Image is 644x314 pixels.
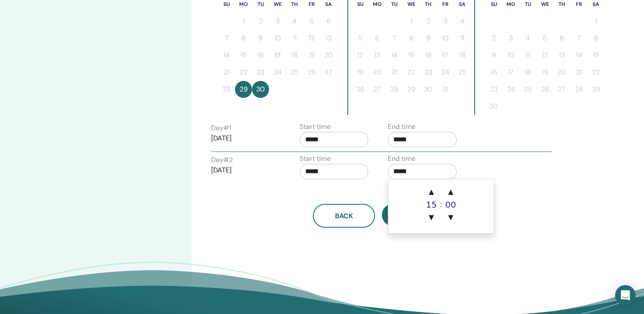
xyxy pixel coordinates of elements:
button: 19 [303,47,320,64]
button: 24 [269,64,286,81]
p: [DATE] [211,133,280,143]
button: 26 [536,81,553,98]
button: 6 [320,13,337,30]
button: 5 [352,30,369,47]
button: 10 [437,30,454,47]
button: 26 [352,81,369,98]
span: ▼ [423,209,440,226]
button: 9 [420,30,437,47]
label: Start time [300,122,331,132]
button: 29 [235,81,252,98]
button: 8 [587,30,604,47]
button: 29 [403,81,420,98]
div: Open Intercom Messenger [615,285,635,305]
button: 12 [352,47,369,64]
button: 1 [403,13,420,30]
button: 19 [352,64,369,81]
label: Day # 2 [211,155,233,165]
button: 11 [454,30,471,47]
button: 28 [570,81,587,98]
button: 17 [502,64,519,81]
button: 7 [386,30,403,47]
button: Next [382,204,444,226]
button: 13 [320,30,337,47]
button: 2 [420,13,437,30]
button: 7 [570,30,587,47]
button: 5 [303,13,320,30]
button: 25 [286,64,303,81]
button: 11 [286,30,303,47]
button: 10 [269,30,286,47]
button: 9 [485,47,502,64]
button: 8 [235,30,252,47]
button: 27 [369,81,386,98]
button: Back [313,204,375,228]
button: 15 [403,47,420,64]
label: End time [388,122,415,132]
button: 23 [420,64,437,81]
button: 14 [386,47,403,64]
button: 15 [235,47,252,64]
span: ▲ [423,183,440,200]
button: 17 [437,47,454,64]
button: 30 [420,81,437,98]
button: 16 [252,47,269,64]
label: Day # 1 [211,123,231,133]
button: 6 [369,30,386,47]
button: 16 [485,64,502,81]
button: 30 [485,98,502,115]
button: 9 [252,30,269,47]
button: 27 [553,81,570,98]
button: 20 [369,64,386,81]
span: Back [335,211,353,220]
button: 1 [587,13,604,30]
button: 31 [437,81,454,98]
button: 18 [519,64,536,81]
button: 25 [454,64,471,81]
button: 13 [553,47,570,64]
button: 23 [485,81,502,98]
button: 3 [269,13,286,30]
button: 2 [252,13,269,30]
button: 27 [320,64,337,81]
button: 24 [437,64,454,81]
button: 21 [570,64,587,81]
button: 19 [536,64,553,81]
button: 18 [454,47,471,64]
button: 13 [369,47,386,64]
span: ▲ [442,183,459,200]
button: 4 [454,13,471,30]
button: 16 [420,47,437,64]
button: 21 [386,64,403,81]
button: 21 [218,64,235,81]
button: 4 [519,30,536,47]
button: 7 [218,30,235,47]
button: 8 [403,30,420,47]
button: 23 [252,64,269,81]
button: 20 [320,47,337,64]
button: 3 [437,13,454,30]
label: End time [388,154,415,164]
button: 22 [587,64,604,81]
button: 29 [587,81,604,98]
button: 20 [553,64,570,81]
button: 26 [303,64,320,81]
button: 14 [570,47,587,64]
button: 15 [587,47,604,64]
button: 3 [502,30,519,47]
button: 4 [286,13,303,30]
button: 18 [286,47,303,64]
label: Start time [300,154,331,164]
button: 25 [519,81,536,98]
div: 00 [442,200,459,209]
button: 12 [536,47,553,64]
button: 12 [303,30,320,47]
button: 11 [519,47,536,64]
button: 24 [502,81,519,98]
button: 17 [269,47,286,64]
div: 15 [423,200,440,209]
div: : [440,183,442,226]
button: 30 [252,81,269,98]
button: 28 [218,81,235,98]
button: 6 [553,30,570,47]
